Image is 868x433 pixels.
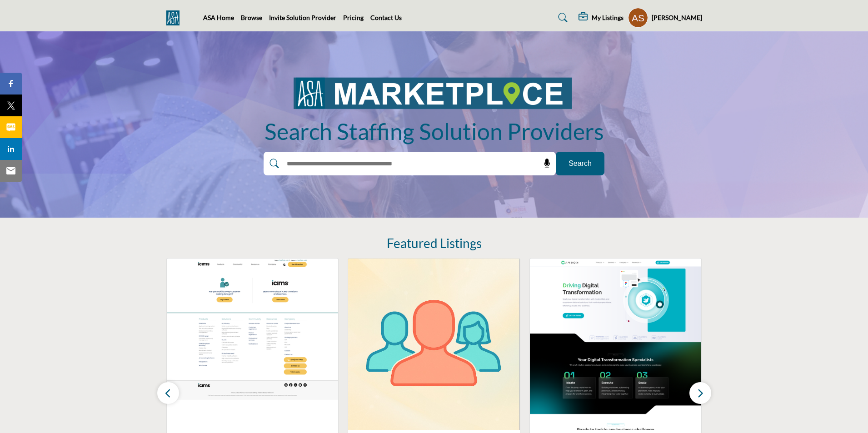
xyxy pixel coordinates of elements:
[387,236,482,251] h2: Featured Listings
[628,8,648,28] button: Show hide supplier dropdown
[579,12,624,23] div: My Listings
[556,152,604,175] button: Search
[348,259,520,430] img: Checkr
[264,117,604,146] h1: Search Staffing Solution Providers
[549,10,574,25] a: Search
[370,14,402,21] a: Contact Us
[167,259,339,430] img: SkillSurvey Inc.
[166,10,184,25] img: Site Logo
[652,13,702,22] h5: [PERSON_NAME]
[530,259,702,430] img: CarbonWeb
[269,14,336,21] a: Invite Solution Provider
[291,74,577,111] img: image
[241,14,262,21] a: Browse
[343,14,364,21] a: Pricing
[203,14,234,21] a: ASA Home
[569,158,592,169] span: Search
[592,14,624,22] h5: My Listings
